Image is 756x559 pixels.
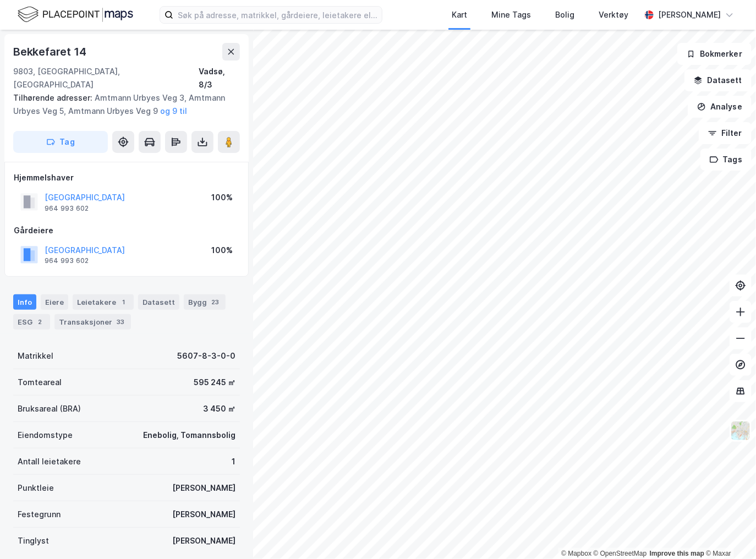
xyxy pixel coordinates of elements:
[13,131,108,153] button: Tag
[184,294,226,310] div: Bygg
[18,5,133,24] img: logo.f888ab2527a4732fd821a326f86c7f29.svg
[177,349,235,363] div: 5607-8-3-0-0
[18,349,53,363] div: Matrikkel
[658,8,721,21] div: [PERSON_NAME]
[13,294,36,310] div: Info
[35,316,46,327] div: 2
[114,316,127,327] div: 33
[18,455,81,468] div: Antall leietakere
[701,506,756,559] iframe: Chat Widget
[13,43,88,61] div: Bekkefaret 14
[491,8,531,21] div: Mine Tags
[172,534,235,547] div: [PERSON_NAME]
[594,550,647,557] a: OpenStreetMap
[599,8,628,21] div: Verktøy
[452,8,467,21] div: Kart
[561,550,591,557] a: Mapbox
[172,508,235,521] div: [PERSON_NAME]
[203,402,235,415] div: 3 450 ㎡
[209,297,221,308] div: 23
[699,122,752,144] button: Filter
[45,204,89,213] div: 964 993 602
[700,149,752,171] button: Tags
[138,294,179,310] div: Datasett
[13,91,231,118] div: Amtmann Urbyes Veg 3, Amtmann Urbyes Veg 5, Amtmann Urbyes Veg 9
[14,224,239,237] div: Gårdeiere
[18,376,62,389] div: Tomteareal
[650,550,704,557] a: Improve this map
[45,256,89,265] div: 964 993 602
[143,429,235,442] div: Enebolig, Tomannsbolig
[18,534,49,547] div: Tinglyst
[18,402,81,415] div: Bruksareal (BRA)
[13,65,199,91] div: 9803, [GEOGRAPHIC_DATA], [GEOGRAPHIC_DATA]
[211,244,233,257] div: 100%
[41,294,68,310] div: Eiere
[14,171,239,184] div: Hjemmelshaver
[194,376,235,389] div: 595 245 ㎡
[118,297,129,308] div: 1
[172,481,235,495] div: [PERSON_NAME]
[18,508,61,521] div: Festegrunn
[730,420,751,441] img: Z
[701,506,756,559] div: Kontrollprogram for chat
[199,65,240,91] div: Vadsø, 8/3
[18,481,54,495] div: Punktleie
[18,429,73,442] div: Eiendomstype
[555,8,574,21] div: Bolig
[73,294,134,310] div: Leietakere
[684,69,752,91] button: Datasett
[173,7,382,23] input: Søk på adresse, matrikkel, gårdeiere, leietakere eller personer
[13,93,95,102] span: Tilhørende adresser:
[677,43,752,65] button: Bokmerker
[54,314,131,330] div: Transaksjoner
[13,314,50,330] div: ESG
[688,96,752,118] button: Analyse
[211,191,233,204] div: 100%
[232,455,235,468] div: 1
